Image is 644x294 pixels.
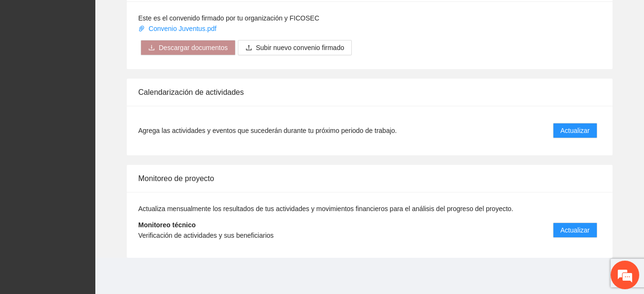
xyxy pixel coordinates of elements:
span: Subir nuevo convenio firmado [256,42,344,53]
strong: Monitoreo técnico [138,221,196,229]
span: Actualizar [561,225,590,235]
span: Este es el convenido firmado por tu organización y FICOSEC [138,14,319,22]
a: Convenio Juventus.pdf [138,25,218,32]
span: paper-clip [138,25,145,32]
span: Estamos en línea. [55,94,132,190]
span: Descargar documentos [159,42,228,53]
button: downloadDescargar documentos [141,40,235,55]
span: Verificación de actividades y sus beneficiarios [138,232,274,239]
button: uploadSubir nuevo convenio firmado [238,40,352,55]
span: download [148,44,155,52]
span: upload [245,44,252,52]
span: uploadSubir nuevo convenio firmado [238,44,352,51]
span: Agrega las actividades y eventos que sucederán durante tu próximo periodo de trabajo. [138,125,397,136]
button: Actualizar [553,123,597,138]
div: Chatee con nosotros ahora [50,49,160,61]
textarea: Escriba su mensaje y pulse “Intro” [5,194,182,227]
div: Calendarización de actividades [138,79,601,106]
button: Actualizar [553,223,597,238]
span: Actualiza mensualmente los resultados de tus actividades y movimientos financieros para el anális... [138,205,513,213]
div: Monitoreo de proyecto [138,165,601,192]
div: Minimizar ventana de chat en vivo [156,5,179,28]
span: Actualizar [561,125,590,136]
